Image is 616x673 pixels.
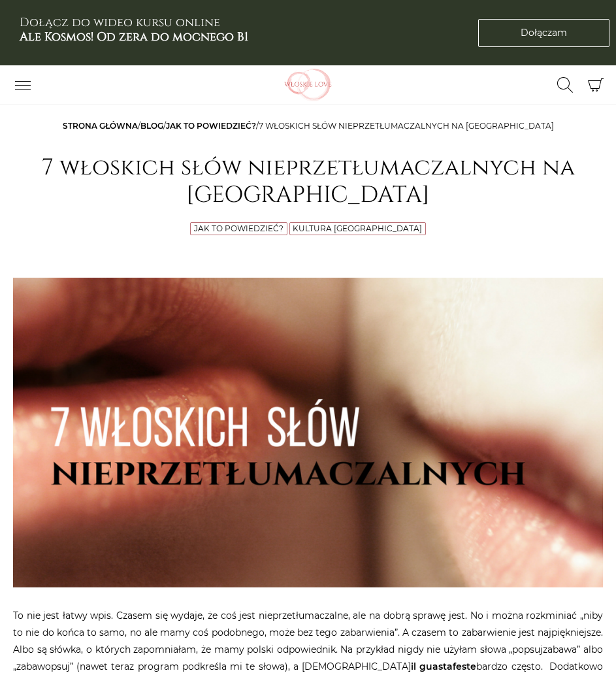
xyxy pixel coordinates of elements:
[259,121,554,131] span: 7 włoskich słów nieprzetłumaczalnych na [GEOGRAPHIC_DATA]
[63,121,554,131] span: / / /
[293,223,422,233] a: Kultura [GEOGRAPHIC_DATA]
[521,26,567,40] span: Dołączam
[13,154,603,209] h1: 7 włoskich słów nieprzetłumaczalnych na [GEOGRAPHIC_DATA]
[63,121,138,131] a: Strona główna
[549,74,581,96] button: Przełącz formularz wyszukiwania
[478,19,609,47] a: Dołączam
[194,223,284,233] a: Jak to powiedzieć?
[20,29,248,45] b: Ale Kosmos! Od zera do mocnego B1
[266,69,351,101] img: Włoskielove
[411,661,476,672] strong: il guastafeste
[7,74,39,96] button: Przełącz nawigację
[20,16,248,44] h3: Dołącz do wideo kursu online
[140,121,163,131] a: Blog
[166,121,256,131] a: Jak to powiedzieć?
[581,71,609,99] button: Koszyk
